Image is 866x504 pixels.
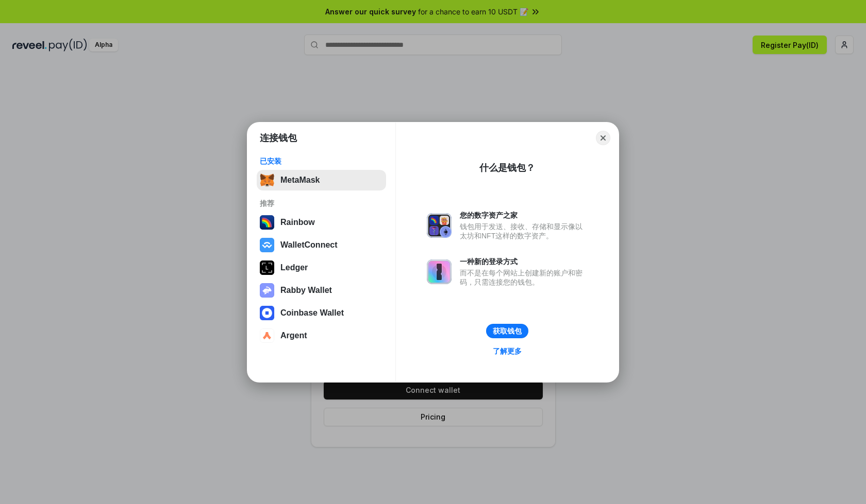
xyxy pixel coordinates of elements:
[260,306,274,320] img: svg+xml,%3Csvg%20width%3D%2228%22%20height%3D%2228%22%20viewBox%3D%220%200%2028%2028%22%20fill%3D...
[280,218,315,227] div: Rainbow
[257,257,386,278] button: Ledger
[479,162,535,174] div: 什么是钱包？
[493,346,522,356] div: 了解更多
[280,176,320,185] div: MetaMask
[257,280,386,301] button: Rabby Wallet
[427,259,452,284] img: svg+xml,%3Csvg%20xmlns%3D%22http%3A%2F%2Fwww.w3.org%2F2000%2Fsvg%22%20fill%3D%22none%22%20viewBox...
[427,213,452,238] img: svg+xml,%3Csvg%20xmlns%3D%22http%3A%2F%2Fwww.w3.org%2F2000%2Fsvg%22%20fill%3D%22none%22%20viewBox...
[460,257,588,266] div: 一种新的登录方式
[280,308,344,318] div: Coinbase Wallet
[280,286,332,295] div: Rabby Wallet
[596,131,610,145] button: Close
[260,132,297,144] h1: 连接钱包
[260,283,274,298] img: svg+xml,%3Csvg%20xmlns%3D%22http%3A%2F%2Fwww.w3.org%2F2000%2Fsvg%22%20fill%3D%22none%22%20viewBox...
[280,263,308,272] div: Ledger
[257,235,386,255] button: WalletConnect
[260,238,274,252] img: svg+xml,%3Csvg%20width%3D%2228%22%20height%3D%2228%22%20viewBox%3D%220%200%2028%2028%22%20fill%3D...
[260,173,274,187] img: svg+xml,%3Csvg%20fill%3D%22none%22%20height%3D%2233%22%20viewBox%3D%220%200%2035%2033%22%20width%...
[260,215,274,230] img: svg+xml,%3Csvg%20width%3D%22120%22%20height%3D%22120%22%20viewBox%3D%220%200%20120%20120%22%20fil...
[486,324,528,338] button: 获取钱包
[460,211,588,220] div: 您的数字资产之家
[257,212,386,233] button: Rainbow
[257,303,386,323] button: Coinbase Wallet
[260,328,274,343] img: svg+xml,%3Csvg%20width%3D%2228%22%20height%3D%2228%22%20viewBox%3D%220%200%2028%2028%22%20fill%3D...
[260,199,383,208] div: 推荐
[280,331,307,340] div: Argent
[257,325,386,346] button: Argent
[280,240,338,250] div: WalletConnect
[493,326,522,336] div: 获取钱包
[487,344,528,358] a: 了解更多
[257,170,386,190] button: MetaMask
[260,260,274,275] img: svg+xml,%3Csvg%20xmlns%3D%22http%3A%2F%2Fwww.w3.org%2F2000%2Fsvg%22%20width%3D%2228%22%20height%3...
[260,157,383,166] div: 已安装
[460,268,588,287] div: 而不是在每个网站上创建新的账户和密码，只需连接您的钱包。
[460,222,588,240] div: 钱包用于发送、接收、存储和显示像以太坊和NFT这样的数字资产。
